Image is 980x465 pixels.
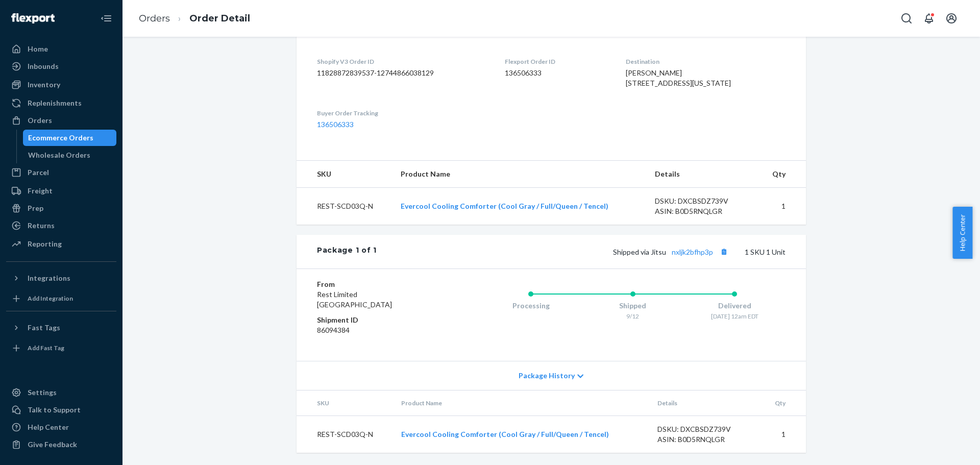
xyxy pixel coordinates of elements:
[317,315,439,325] dt: Shipment ID
[317,57,488,66] dt: Shopify V3 Order ID
[758,161,806,188] th: Qty
[6,95,116,111] a: Replenishments
[683,301,786,311] div: Delivered
[297,188,393,225] td: REST-SCD03Q-N
[28,167,49,178] div: Parcel
[519,371,575,381] span: Package History
[505,57,610,66] dt: Flexport Order ID
[28,44,48,54] div: Home
[28,221,55,231] div: Returns
[647,161,759,188] th: Details
[655,196,751,206] div: DSKU: DXCBSDZ739V
[28,294,73,303] div: Add Integration
[626,68,731,87] span: [PERSON_NAME] [STREET_ADDRESS][US_STATE]
[28,61,59,71] div: Inbounds
[6,436,116,453] button: Give Feedback
[28,387,57,398] div: Settings
[657,434,753,445] div: ASIN: B0D5RNQLGR
[683,312,786,321] div: [DATE] 12am EDT
[480,301,582,311] div: Processing
[672,248,713,256] a: nxljk2bfhp3p
[28,98,82,108] div: Replenishments
[657,424,753,434] div: DSKU: DXCBSDZ739V
[582,312,684,321] div: 9/12
[317,245,377,258] div: Package 1 of 1
[28,323,60,333] div: Fast Tags
[717,245,730,258] button: Copy tracking number
[297,161,393,188] th: SKU
[28,422,69,432] div: Help Center
[6,58,116,75] a: Inbounds
[613,248,730,256] span: Shipped via Jitsu
[28,439,77,450] div: Give Feedback
[11,13,55,23] img: Flexport logo
[28,239,62,249] div: Reporting
[6,320,116,336] button: Fast Tags
[919,8,939,29] button: Open notifications
[297,416,393,453] td: REST-SCD03Q-N
[23,130,117,146] a: Ecommerce Orders
[952,207,972,259] button: Help Center
[23,147,117,163] a: Wholesale Orders
[393,161,646,188] th: Product Name
[401,202,608,210] a: Evercool Cooling Comforter (Cool Gray / Full/Queen / Tencel)
[28,344,64,352] div: Add Fast Tag
[941,8,962,29] button: Open account menu
[28,150,90,160] div: Wholesale Orders
[6,164,116,181] a: Parcel
[401,430,609,438] a: Evercool Cooling Comforter (Cool Gray / Full/Queen / Tencel)
[626,57,786,66] dt: Destination
[28,80,60,90] div: Inventory
[6,112,116,129] a: Orders
[582,301,684,311] div: Shipped
[6,236,116,252] a: Reporting
[28,186,53,196] div: Freight
[139,13,170,24] a: Orders
[758,188,806,225] td: 1
[6,402,116,418] a: Talk to Support
[393,390,649,416] th: Product Name
[28,405,81,415] div: Talk to Support
[377,245,786,258] div: 1 SKU 1 Unit
[317,68,488,78] dd: 11828872839537-12744866038129
[761,416,806,453] td: 1
[6,217,116,234] a: Returns
[655,206,751,216] div: ASIN: B0D5RNQLGR
[297,390,393,416] th: SKU
[28,273,70,283] div: Integrations
[317,109,488,117] dt: Buyer Order Tracking
[6,419,116,435] a: Help Center
[96,8,116,29] button: Close Navigation
[761,390,806,416] th: Qty
[189,13,250,24] a: Order Detail
[28,133,93,143] div: Ecommerce Orders
[131,4,258,34] ol: breadcrumbs
[6,340,116,356] a: Add Fast Tag
[6,384,116,401] a: Settings
[6,77,116,93] a: Inventory
[317,325,439,335] dd: 86094384
[6,200,116,216] a: Prep
[6,183,116,199] a: Freight
[896,8,917,29] button: Open Search Box
[317,279,439,289] dt: From
[6,41,116,57] a: Home
[6,270,116,286] button: Integrations
[28,203,43,213] div: Prep
[649,390,762,416] th: Details
[6,290,116,307] a: Add Integration
[317,290,392,309] span: Rest Limited [GEOGRAPHIC_DATA]
[505,68,610,78] dd: 136506333
[317,120,354,129] a: 136506333
[28,115,52,126] div: Orders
